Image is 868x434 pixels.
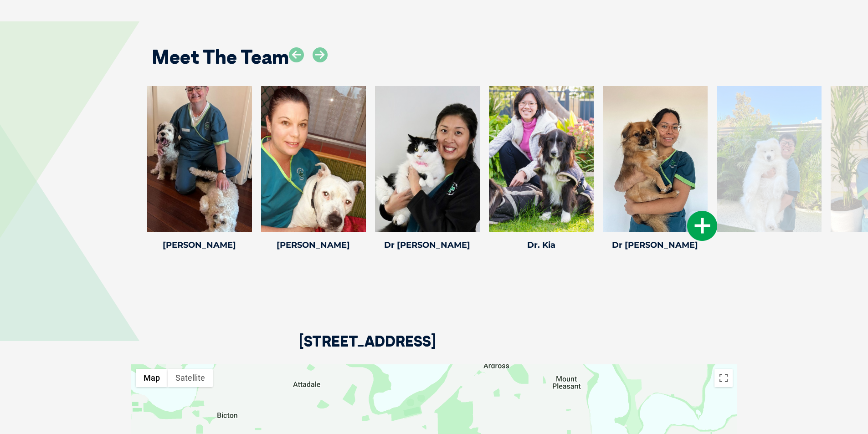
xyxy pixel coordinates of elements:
h4: [PERSON_NAME] [261,241,366,249]
h2: [STREET_ADDRESS] [299,334,436,364]
button: Show satellite imagery [168,369,213,387]
h4: [PERSON_NAME] [147,241,252,249]
h4: Dr. Kia [489,241,594,249]
button: Toggle fullscreen view [714,369,733,387]
h4: Dr [PERSON_NAME] [603,241,708,249]
h4: Dr [PERSON_NAME] [375,241,480,249]
button: Show street map [136,369,168,387]
h2: Meet The Team [152,47,289,66]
